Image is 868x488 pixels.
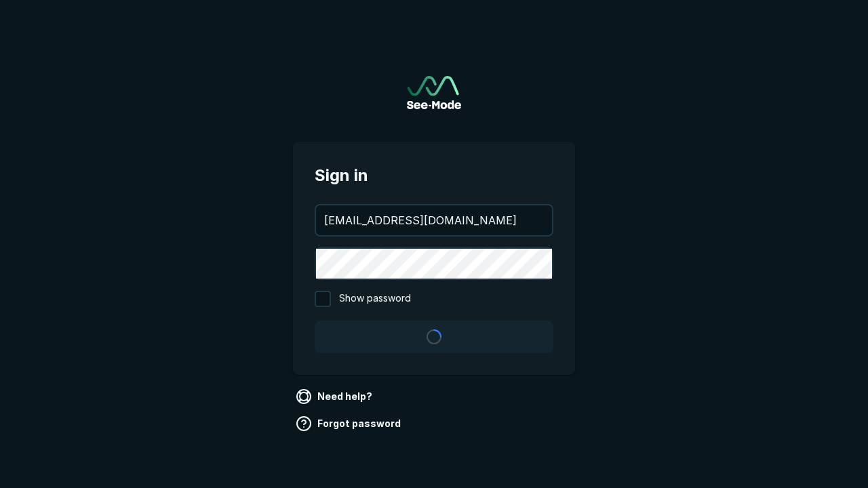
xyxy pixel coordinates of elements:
a: Forgot password [293,413,406,434]
img: See-Mode Logo [407,76,461,109]
a: Need help? [293,386,378,407]
span: Sign in [315,163,553,188]
input: your@email.com [316,205,552,235]
a: Go to sign in [407,76,461,109]
span: Show password [339,291,411,307]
